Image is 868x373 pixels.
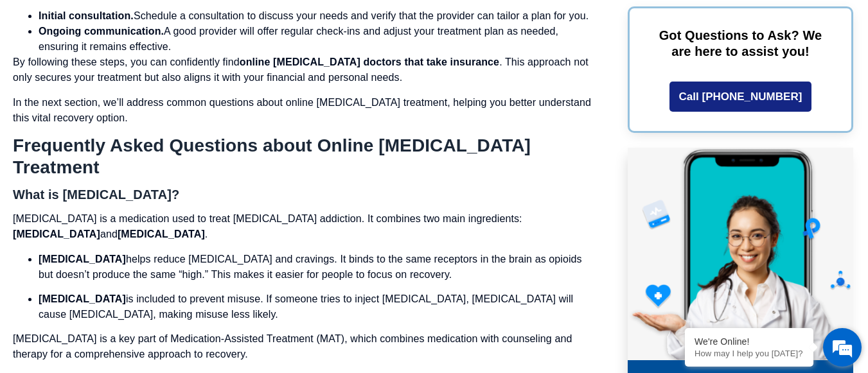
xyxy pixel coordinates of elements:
span: Call [PHONE_NUMBER] [679,91,802,102]
li: Schedule a consultation to discuss your needs and verify that the provider can tailor a plan for ... [39,8,599,24]
div: Chat with us now [86,67,235,84]
textarea: Type your message and hit 'Enter' [6,242,245,287]
p: helps reduce [MEDICAL_DATA] and cravings. It binds to the same receptors in the brain as opioids ... [39,252,599,282]
strong: [MEDICAL_DATA] [39,293,126,304]
p: Got Questions to Ask? We are here to assist you! [649,28,832,60]
p: In the next section, we’ll address common questions about online [MEDICAL_DATA] treatment, helpin... [13,95,599,126]
strong: [MEDICAL_DATA] [13,229,100,239]
strong: Ongoing communication. [39,26,164,37]
div: We're Online! [695,336,804,347]
li: A good provider will offer regular check-ins and adjust your treatment plan as needed, ensuring i... [39,24,599,55]
p: is included to prevent misuse. If someone tries to inject [MEDICAL_DATA], [MEDICAL_DATA] will cau... [39,291,599,322]
strong: [MEDICAL_DATA] [39,254,126,265]
p: How may I help you today? [695,349,804,358]
p: [MEDICAL_DATA] is a key part of Medication-Assisted Treatment (MAT), which combines medication wi... [13,331,599,362]
span: We're online! [75,107,177,237]
p: By following these steps, you can confidently find . This approach not only secures your treatmen... [13,55,599,85]
strong: [MEDICAL_DATA] [118,229,205,239]
img: Online Suboxone Treatment - Opioid Addiction Treatment using phone [628,148,853,360]
p: [MEDICAL_DATA] is a medication used to treat [MEDICAL_DATA] addiction. It combines two main ingre... [13,211,599,242]
div: Navigation go back [14,66,33,85]
strong: online [MEDICAL_DATA] doctors that take insurance [240,56,499,67]
h3: What is [MEDICAL_DATA]? [13,188,599,201]
div: Minimize live chat window [211,6,242,37]
h2: Frequently Asked Questions about Online [MEDICAL_DATA] Treatment [13,135,599,178]
a: Call [PHONE_NUMBER] [669,82,812,112]
strong: Initial consultation. [39,10,134,21]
